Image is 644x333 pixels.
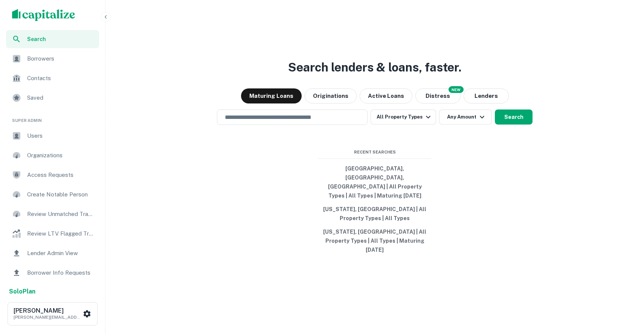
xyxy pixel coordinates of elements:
button: Search distressed loans with lien and other non-mortgage details. [415,88,461,103]
p: [PERSON_NAME][EMAIL_ADDRESS][PERSON_NAME][DOMAIN_NAME] [14,314,81,321]
span: Users [27,131,95,140]
span: Contacts [27,74,95,83]
a: Contacts [6,69,99,87]
a: Review LTV Flagged Transactions [6,225,99,243]
span: Recent Searches [318,149,431,155]
a: SoloPlan [9,287,35,296]
a: Search [6,30,99,48]
a: Borrowers [6,50,99,68]
div: NEW [449,86,464,93]
a: Access Requests [6,166,99,184]
button: Lenders [464,88,509,103]
button: Maturing Loans [241,88,302,103]
button: Any Amount [439,109,492,125]
a: Create Notable Person [6,186,99,204]
span: Search [27,35,95,43]
button: Active Loans [360,88,412,103]
span: Review LTV Flagged Transactions [27,229,95,238]
span: Organizations [27,151,95,160]
h6: [PERSON_NAME] [14,308,81,314]
a: Lender Admin View [6,244,99,262]
a: Users [6,127,99,145]
button: [US_STATE], [GEOGRAPHIC_DATA] | All Property Types | All Types | Maturing [DATE] [318,225,431,257]
span: Borrower Info Requests [27,268,95,277]
span: Saved [27,93,95,102]
a: Organizations [6,146,99,164]
span: Access Requests [27,170,95,179]
img: capitalize-logo.png [12,9,75,21]
span: Review Unmatched Transactions [27,210,95,219]
a: Review Unmatched Transactions [6,205,99,223]
button: [US_STATE], [GEOGRAPHIC_DATA] | All Property Types | All Types [318,202,431,225]
button: Originations [305,88,357,103]
button: Search [495,109,533,125]
button: [PERSON_NAME][PERSON_NAME][EMAIL_ADDRESS][PERSON_NAME][DOMAIN_NAME] [8,302,98,325]
h3: Search lenders & loans, faster. [288,58,461,76]
strong: Solo Plan [9,288,35,295]
span: Create Notable Person [27,190,95,199]
iframe: Chat Widget [606,273,644,309]
a: Saved [6,89,99,107]
a: Borrower Info Requests [6,264,99,282]
button: [GEOGRAPHIC_DATA], [GEOGRAPHIC_DATA], [GEOGRAPHIC_DATA] | All Property Types | All Types | Maturi... [318,162,431,202]
li: Super Admin [6,108,99,127]
span: Lender Admin View [27,249,95,258]
button: All Property Types [371,109,436,125]
span: Borrowers [27,54,95,63]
